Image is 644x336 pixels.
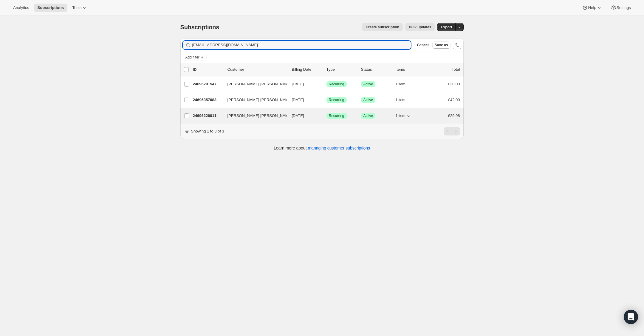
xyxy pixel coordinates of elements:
p: ID [193,67,223,73]
div: Open Intercom Messenger [624,310,638,324]
button: [PERSON_NAME] [PERSON_NAME] [224,95,284,105]
span: £42.00 [448,98,460,102]
span: [PERSON_NAME] [PERSON_NAME] [227,97,292,103]
span: Export [441,25,452,30]
span: Subscriptions [37,5,64,10]
span: Subscriptions [180,24,219,30]
span: Recurring [329,82,344,87]
span: 1 item [396,98,405,102]
span: Analytics [13,5,29,10]
button: Tools [69,4,91,12]
span: Save as [435,43,448,47]
button: Create subscription [362,23,403,31]
div: 24696226011[PERSON_NAME] [PERSON_NAME][DATE]SuccessRecurringSuccessActive1 item£29.98 [193,112,460,120]
button: Analytics [10,4,32,12]
button: Settings [607,4,634,12]
button: 1 item [396,96,412,104]
p: Customer [227,67,287,73]
nav: Pagination [444,127,460,135]
button: Save as [432,41,451,49]
span: Create subscription [366,25,399,30]
button: 1 item [396,80,412,88]
button: Sort the results [453,41,461,49]
button: 1 item [396,112,412,120]
span: £29.98 [448,113,460,118]
p: Total [452,67,460,73]
span: Active [363,113,373,118]
div: 24696357083[PERSON_NAME] [PERSON_NAME][DATE]SuccessRecurringSuccessActive1 item£42.00 [193,96,460,104]
p: Status [361,67,391,73]
p: Learn more about [274,145,370,151]
span: [DATE] [292,113,304,118]
span: Help [588,5,596,10]
div: IDCustomerBilling DateTypeStatusItemsTotal [193,67,460,73]
input: Filter subscribers [192,41,411,49]
p: 24696226011 [193,113,223,119]
button: Add filter [183,54,207,61]
span: Active [363,98,373,102]
span: Recurring [329,98,344,102]
p: Showing 1 to 3 of 3 [191,128,224,134]
div: Type [326,67,356,73]
p: Billing Date [292,67,322,73]
span: [DATE] [292,82,304,86]
span: 1 item [396,113,405,118]
span: Settings [617,5,631,10]
button: [PERSON_NAME] [PERSON_NAME] [224,79,284,89]
div: 24696291547[PERSON_NAME] [PERSON_NAME][DATE]SuccessRecurringSuccessActive1 item£30.00 [193,80,460,88]
span: Active [363,82,373,87]
span: Bulk updates [409,25,431,30]
button: Subscriptions [34,4,67,12]
span: Recurring [329,113,344,118]
span: Tools [72,5,81,10]
span: £30.00 [448,82,460,86]
span: 1 item [396,82,405,87]
button: [PERSON_NAME] [PERSON_NAME] [224,111,284,121]
p: 24696357083 [193,97,223,103]
span: [DATE] [292,98,304,102]
button: Export [437,23,456,31]
button: Help [578,4,606,12]
div: Items [396,67,425,73]
span: [PERSON_NAME] [PERSON_NAME] [227,81,292,87]
span: Cancel [417,43,428,47]
span: Add filter [185,55,199,60]
button: Bulk updates [405,23,435,31]
a: managing customer subscriptions [308,146,370,150]
button: Cancel [414,41,431,49]
p: 24696291547 [193,81,223,87]
span: [PERSON_NAME] [PERSON_NAME] [227,113,292,119]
